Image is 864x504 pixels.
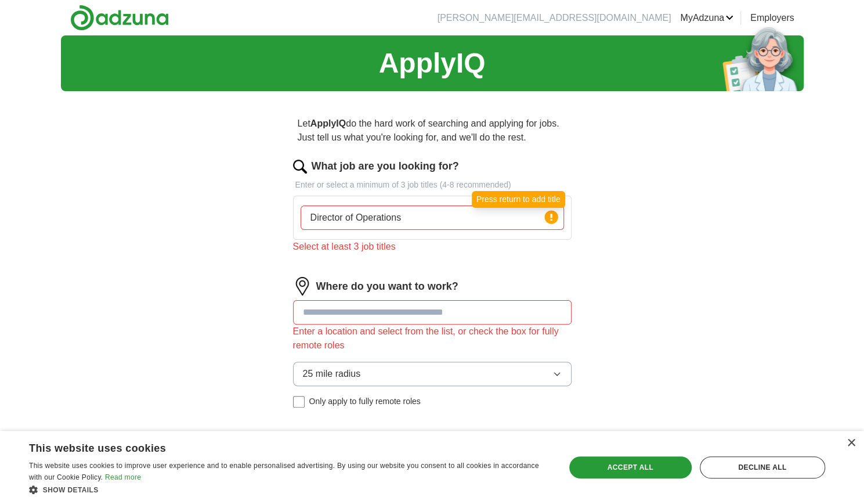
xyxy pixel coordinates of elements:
div: Close [847,439,855,448]
input: Type a job title and press enter [301,206,564,230]
div: Show details [29,484,549,495]
img: search.png [293,160,307,174]
img: Adzuna logo [70,5,169,31]
span: 25 mile radius [303,367,361,381]
input: Only apply to fully remote roles [293,396,305,408]
span: Show details [43,486,99,494]
div: Press return to add title [472,191,565,208]
div: Decline all [700,456,825,478]
div: This website uses cookies [29,438,520,455]
label: What job are you looking for? [312,159,459,174]
h1: ApplyIQ [378,42,485,84]
img: location.png [293,277,312,296]
p: Let do the hard work of searching and applying for jobs. Just tell us what you're looking for, an... [293,112,572,149]
a: Employers [750,11,794,25]
a: MyAdzuna [680,11,733,25]
div: Select at least 3 job titles [293,240,572,254]
p: Enter or select a minimum of 3 job titles (4-8 recommended) [293,179,572,191]
div: Accept all [569,456,692,478]
button: 25 mile radius [293,362,572,386]
span: This website uses cookies to improve user experience and to enable personalised advertising. By u... [29,462,539,481]
strong: ApplyIQ [310,118,346,128]
div: Enter a location and select from the list, or check the box for fully remote roles [293,325,572,352]
li: [PERSON_NAME][EMAIL_ADDRESS][DOMAIN_NAME] [438,11,671,25]
span: Only apply to fully remote roles [309,395,421,408]
label: Where do you want to work? [316,279,458,294]
a: Read more, opens a new window [105,473,141,481]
